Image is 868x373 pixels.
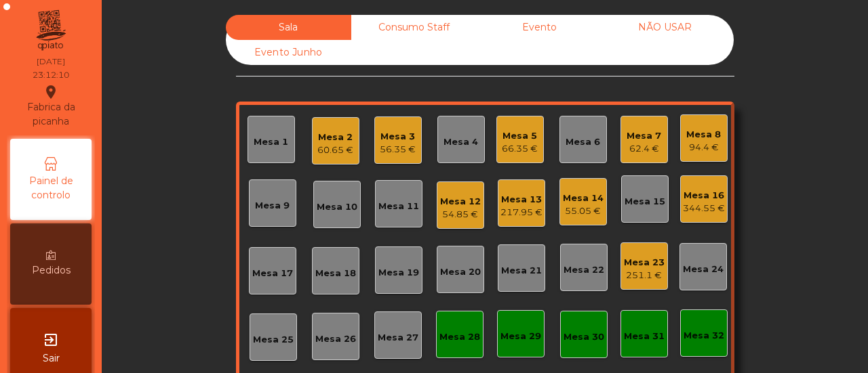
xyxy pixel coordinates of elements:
[501,264,542,278] div: Mesa 21
[317,131,353,144] div: Mesa 2
[624,330,665,343] div: Mesa 31
[686,141,721,154] div: 94.4 €
[684,329,724,343] div: Mesa 32
[378,331,418,345] div: Mesa 27
[502,129,538,143] div: Mesa 5
[564,263,604,277] div: Mesa 22
[317,200,357,214] div: Mesa 10
[624,269,665,282] div: 251.1 €
[440,208,481,221] div: 54.85 €
[440,195,481,209] div: Mesa 12
[11,84,91,129] div: Fabrica da picanha
[500,330,541,343] div: Mesa 29
[226,15,351,40] div: Sala
[378,266,419,280] div: Mesa 19
[43,84,59,100] i: location_on
[252,267,293,280] div: Mesa 17
[683,189,725,202] div: Mesa 16
[624,256,665,269] div: Mesa 23
[255,199,290,213] div: Mesa 9
[602,15,728,40] div: NÃO USAR
[380,130,416,144] div: Mesa 3
[502,142,538,156] div: 66.35 €
[683,202,725,215] div: 344.55 €
[627,142,661,156] div: 62.4 €
[686,128,721,141] div: Mesa 8
[43,332,59,348] i: exit_to_app
[351,15,477,40] div: Consumo Staff
[439,330,480,344] div: Mesa 28
[440,265,481,279] div: Mesa 20
[378,200,419,213] div: Mesa 11
[14,174,88,202] span: Painel de controlo
[226,40,351,65] div: Evento Junho
[254,135,288,149] div: Mesa 1
[563,204,604,218] div: 55.05 €
[43,351,60,366] span: Sair
[683,263,724,276] div: Mesa 24
[33,69,69,81] div: 23:12:10
[563,192,604,205] div: Mesa 14
[253,333,294,347] div: Mesa 25
[564,330,604,344] div: Mesa 30
[500,193,542,206] div: Mesa 13
[566,135,600,149] div: Mesa 6
[37,56,65,68] div: [DATE]
[625,195,665,209] div: Mesa 15
[380,143,416,156] div: 56.35 €
[315,332,356,346] div: Mesa 26
[500,206,542,219] div: 217.95 €
[443,135,478,149] div: Mesa 4
[317,144,353,157] div: 60.65 €
[32,263,71,278] span: Pedidos
[34,7,67,54] img: qpiato
[477,15,602,40] div: Evento
[315,267,356,280] div: Mesa 18
[627,129,661,143] div: Mesa 7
